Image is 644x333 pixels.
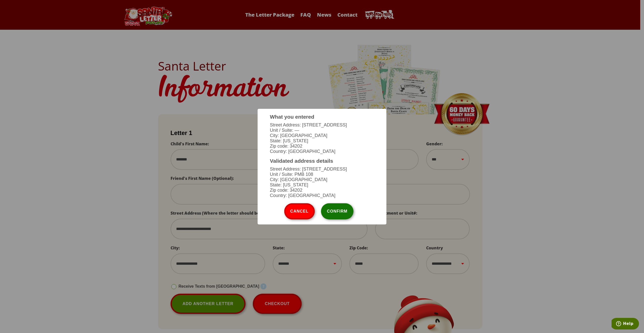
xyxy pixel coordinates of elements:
li: Unit / Suite: PMB 108 [270,172,374,177]
button: Confirm [321,203,354,219]
li: State: [US_STATE] [270,182,374,188]
li: Country: [GEOGRAPHIC_DATA] [270,149,374,154]
h3: Validated address details [270,158,374,164]
li: City: [GEOGRAPHIC_DATA] [270,133,374,138]
li: Country: [GEOGRAPHIC_DATA] [270,193,374,198]
li: Zip code: 34202 [270,188,374,193]
li: Unit / Suite: — [270,128,374,133]
iframe: Opens a widget where you can find more information [612,318,639,330]
h3: What you entered [270,114,374,120]
li: Street Address: [STREET_ADDRESS] [270,122,374,128]
li: State: [US_STATE] [270,138,374,144]
button: Cancel [284,203,315,219]
li: City: [GEOGRAPHIC_DATA] [270,177,374,182]
li: Street Address: [STREET_ADDRESS] [270,166,374,172]
li: Zip code: 34202 [270,144,374,149]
